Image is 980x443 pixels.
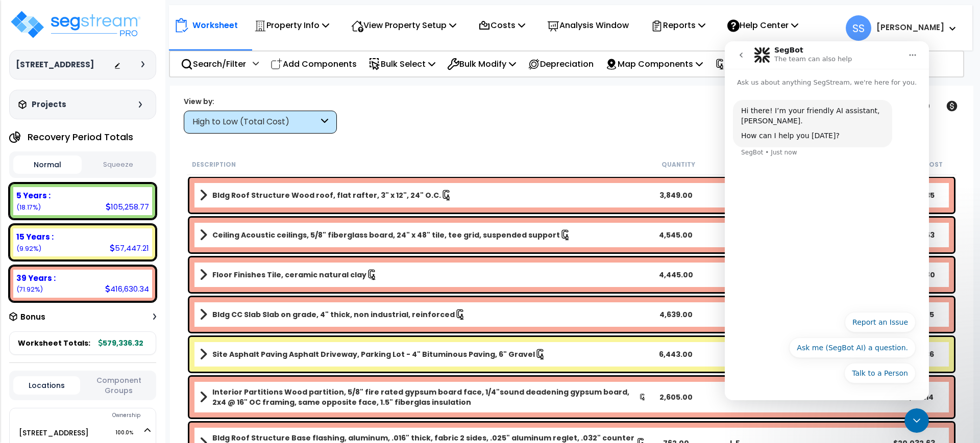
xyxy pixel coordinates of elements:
h3: Projects [32,99,66,110]
div: 416,630.34 [105,283,149,294]
span: SS [846,15,871,41]
b: [PERSON_NAME] [876,22,944,33]
div: 105,258.77 [106,201,149,212]
a: Assembly Title [200,387,646,407]
div: High to Low (Total Cost) [192,116,318,128]
b: Bldg CC Slab Slab on grade, 4" thick, non industrial, reinforced [212,309,455,320]
a: Assembly Title [200,228,646,242]
small: Quantity [661,161,695,169]
b: Bldg Roof Structure Wood roof, flat rafter, 3" x 12", 24" O.C. [212,190,441,200]
button: Locations [13,376,80,395]
div: S.F. [706,230,766,240]
a: [STREET_ADDRESS] 100.0% [19,428,89,438]
div: 57,447.21 [110,243,149,253]
p: View Property Setup [351,18,456,32]
h3: [STREET_ADDRESS] [16,60,94,70]
div: 4,545.00 [646,230,706,240]
p: Help Center [727,18,798,32]
b: 5 Years : [16,190,51,201]
b: Site Asphalt Paving Asphalt Driveway, Parking Lot - 4" Bituminous Paving, 6" Gravel [212,349,535,359]
button: Normal [13,155,82,174]
p: Map Components [605,57,703,71]
a: Assembly Title [200,188,646,202]
button: Component Groups [85,375,152,396]
a: Assembly Title [200,268,646,282]
p: Analysis Window [547,18,629,32]
b: Floor Finishes Tile, ceramic natural clay [212,270,366,280]
div: Add Components [265,52,362,76]
p: Search/Filter [181,57,246,71]
iframe: Intercom live chat [725,41,929,400]
img: logo_pro_r.png [9,9,142,40]
div: 4,639.00 [646,309,706,320]
div: 6,443.00 [646,349,706,359]
div: S.F. [706,392,766,402]
p: Bulk Modify [447,57,516,71]
div: View by: [184,96,337,107]
b: 15 Years : [16,231,54,242]
span: Worksheet Totals: [18,338,90,348]
div: $20,124.14 [885,392,944,402]
h4: Recovery Period Totals [28,132,133,142]
div: 4,445.00 [646,270,706,280]
small: (9.92%) [16,244,41,253]
small: (71.92%) [16,285,43,294]
p: Costs [478,18,525,32]
p: Add Components [271,57,357,71]
button: Squeeze [84,156,153,174]
div: S.F. [706,309,766,320]
a: Assembly Title [200,307,646,322]
b: 39 Years : [16,273,56,283]
div: Depreciation [522,52,599,76]
p: Worksheet [192,18,238,32]
div: S.F. [706,270,766,280]
div: SF [706,349,766,359]
p: Bulk Select [369,57,435,71]
small: Description [192,161,236,169]
b: 579,336.32 [99,338,143,348]
p: Reports [651,18,705,32]
div: Ownership [30,409,156,422]
h3: Bonus [20,313,45,322]
b: Ceiling Acoustic ceilings, 5/8" fiberglass board, 24" x 48" tile, tee grid, suspended support [212,230,560,240]
b: Interior Partitions Wood partition, 5/8" fire rated gypsum board face, 1/4"sound deadening gypsum... [212,387,639,407]
iframe: Intercom live chat [904,408,929,433]
small: (18.17%) [16,203,41,212]
a: Assembly Title [200,347,646,361]
p: Squeeze [715,57,771,71]
p: Property Info [254,18,329,32]
div: S.F. [706,190,766,200]
p: Depreciation [528,57,594,71]
div: 3,849.00 [646,190,706,200]
div: 2,605.00 [646,392,706,402]
span: 100.0% [115,427,142,439]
